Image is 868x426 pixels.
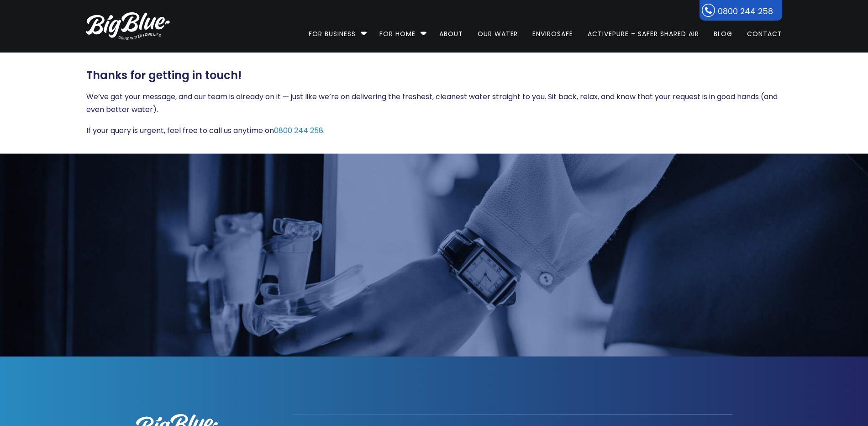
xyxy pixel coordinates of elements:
h3: Thanks for getting in touch! [86,69,782,82]
a: 0800 244 258 [274,125,323,136]
p: If your query is urgent, feel free to call us anytime on . [86,124,782,137]
img: logo [86,12,170,40]
p: We’ve got your message, and our team is already on it — just like we’re on delivering the freshes... [86,91,782,116]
